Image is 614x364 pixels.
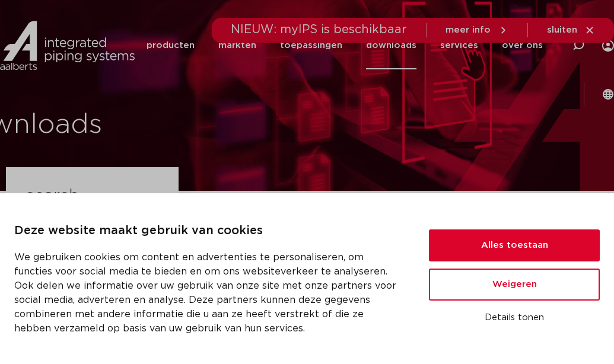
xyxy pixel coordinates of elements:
button: Details tonen [429,308,600,328]
span: sluiten [547,25,577,34]
a: producten [147,21,195,69]
span: NIEUW: myIPS is beschikbaar [231,24,407,36]
button: Weigeren [429,269,600,301]
a: services [440,21,478,69]
span: meer info [446,25,491,34]
a: sluiten [547,25,595,36]
a: markten [218,21,256,69]
nav: Menu [147,21,543,69]
a: over ons [502,21,543,69]
a: downloads [366,21,416,69]
p: We gebruiken cookies om content en advertenties te personaliseren, om functies voor social media ... [14,250,400,336]
button: Alles toestaan [429,229,600,261]
h3: search downloads [26,183,158,240]
a: meer info [446,25,508,36]
a: toepassingen [280,21,342,69]
p: Deze website maakt gebruik van cookies [14,222,400,241]
div: my IPS [602,21,614,69]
